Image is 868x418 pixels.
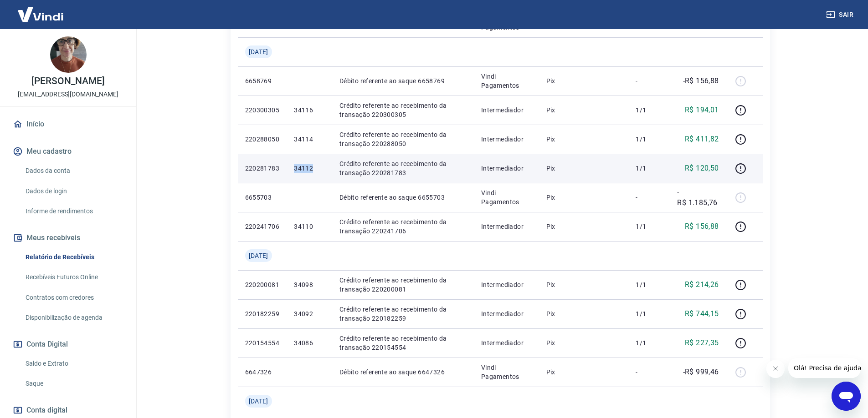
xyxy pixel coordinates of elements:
p: 6647326 [245,368,280,377]
p: Intermediador [481,280,532,289]
a: Disponibilização de agenda [22,308,125,327]
button: Conta Digital [11,334,125,354]
p: Pix [546,309,621,318]
p: 34086 [294,338,325,347]
p: R$ 214,26 [685,279,719,290]
p: -R$ 1.185,76 [677,186,719,208]
p: 1/1 [636,135,663,144]
a: Saldo e Extrato [22,354,125,373]
p: Intermediador [481,135,532,144]
p: Intermediador [481,309,532,318]
span: [DATE] [249,397,268,406]
p: 1/1 [636,106,663,115]
p: -R$ 999,46 [683,367,719,378]
p: 1/1 [636,222,663,231]
p: 220154554 [245,338,280,347]
p: Crédito referente ao recebimento da transação 220288050 [339,130,467,148]
a: Início [11,114,125,134]
span: Olá! Precisa de ajuda? [5,6,77,14]
iframe: Fechar mensagem [766,360,785,378]
p: R$ 411,82 [685,134,719,145]
p: Pix [546,338,621,347]
p: 1/1 [636,164,663,173]
p: Vindi Pagamentos [481,188,532,206]
img: Vindi [11,0,70,28]
p: 34110 [294,222,325,231]
p: 220300305 [245,106,280,115]
p: Intermediador [481,164,532,173]
p: Pix [546,222,621,231]
span: [DATE] [249,251,268,260]
p: 34112 [294,164,325,173]
p: Pix [546,193,621,202]
p: 220288050 [245,135,280,144]
p: 6658769 [245,76,280,86]
p: 34116 [294,106,325,115]
p: Intermediador [481,338,532,347]
p: Crédito referente ao recebimento da transação 220154554 [339,334,467,352]
p: Crédito referente ao recebimento da transação 220200081 [339,276,467,294]
a: Dados de login [22,182,125,201]
p: Vindi Pagamentos [481,72,532,90]
p: Intermediador [481,222,532,231]
p: R$ 120,50 [685,163,719,174]
p: Pix [546,76,621,86]
p: Crédito referente ao recebimento da transação 220182259 [339,305,467,323]
p: 220241706 [245,222,280,231]
a: Informe de rendimentos [22,202,125,221]
p: Pix [546,106,621,115]
p: 1/1 [636,280,663,289]
p: R$ 227,35 [685,337,719,348]
span: [DATE] [249,47,268,56]
p: 34098 [294,280,325,289]
p: 220200081 [245,280,280,289]
p: Pix [546,368,621,377]
iframe: Mensagem da empresa [788,358,861,378]
p: Vindi Pagamentos [481,363,532,381]
button: Meus recebíveis [11,228,125,248]
img: f4e62f0b-5503-4c59-a249-72c703c1eae7.jpeg [50,36,87,73]
p: 220281783 [245,164,280,173]
p: - [636,368,663,377]
p: R$ 744,15 [685,308,719,319]
iframe: Botão para abrir a janela de mensagens [832,382,861,411]
span: Conta digital [26,404,67,417]
p: Intermediador [481,106,532,115]
a: Relatório de Recebíveis [22,248,125,267]
p: Crédito referente ao recebimento da transação 220281783 [339,159,467,177]
p: R$ 194,01 [685,105,719,116]
p: Pix [546,164,621,173]
p: 1/1 [636,309,663,318]
p: Débito referente ao saque 6658769 [339,76,467,86]
p: Débito referente ao saque 6647326 [339,368,467,377]
p: Crédito referente ao recebimento da transação 220241706 [339,217,467,236]
p: Pix [546,280,621,289]
p: 6655703 [245,193,280,202]
p: - [636,76,663,86]
a: Recebíveis Futuros Online [22,268,125,287]
a: Dados da conta [22,161,125,180]
p: -R$ 156,88 [683,76,719,86]
p: R$ 156,88 [685,221,719,232]
button: Sair [824,6,857,23]
p: 220182259 [245,309,280,318]
p: Débito referente ao saque 6655703 [339,193,467,202]
a: Contratos com credores [22,288,125,307]
p: - [636,193,663,202]
a: Saque [22,374,125,393]
p: [EMAIL_ADDRESS][DOMAIN_NAME] [18,90,118,99]
p: 34092 [294,309,325,318]
p: Crédito referente ao recebimento da transação 220300305 [339,101,467,119]
button: Meu cadastro [11,141,125,161]
p: 34114 [294,135,325,144]
p: Pix [546,135,621,144]
p: 1/1 [636,338,663,347]
p: [PERSON_NAME] [31,76,104,86]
